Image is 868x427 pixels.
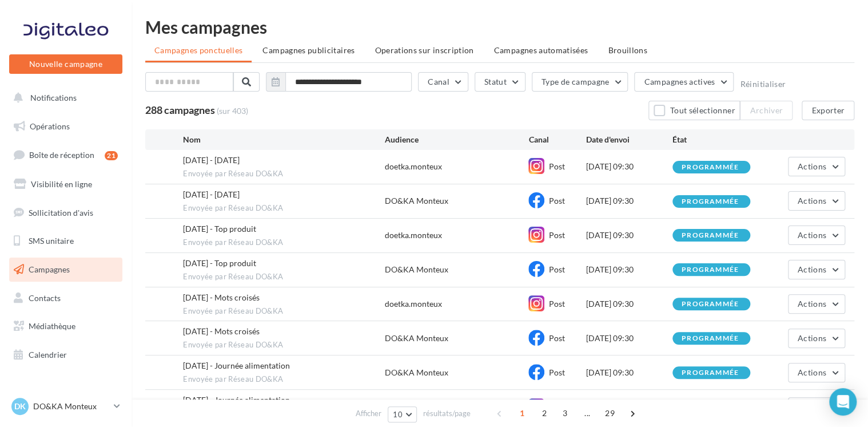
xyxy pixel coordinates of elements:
[548,264,564,274] span: Post
[682,164,739,171] div: programmée
[7,201,125,225] a: Sollicitation d'avis
[385,195,448,207] div: DO&KA Monteux
[586,264,672,275] div: [DATE] 09:30
[648,101,740,120] button: Tout sélectionner
[183,134,384,145] div: Nom
[29,321,75,331] span: Médiathèque
[29,264,70,274] span: Campagnes
[788,294,845,314] button: Actions
[798,196,826,205] span: Actions
[30,121,70,131] span: Opérations
[600,404,619,422] span: 29
[385,264,448,275] div: DO&KA Monteux
[548,230,564,240] span: Post
[393,410,403,419] span: 10
[672,134,759,145] div: État
[586,367,672,378] div: [DATE] 09:30
[475,72,525,92] button: Statut
[385,134,529,145] div: Audience
[608,45,647,55] span: Brouillons
[740,80,786,89] button: Réinitialiser
[7,86,120,110] button: Notifications
[788,226,845,245] button: Actions
[494,45,588,55] span: Campagnes automatisées
[586,195,672,207] div: [DATE] 09:30
[183,258,256,268] span: 23/10/2025 - Top produit
[183,306,384,317] span: Envoyée par Réseau DO&KA
[788,363,845,382] button: Actions
[7,258,125,282] a: Campagnes
[9,396,122,417] a: DK DO&KA Monteux
[682,335,739,342] div: programmée
[183,203,384,214] span: Envoyée par Réseau DO&KA
[262,45,355,55] span: Campagnes publicitaires
[29,350,67,359] span: Calendrier
[788,329,845,348] button: Actions
[183,361,290,370] span: 16/10/2025 - Journée alimentation
[385,161,442,172] div: doetka.monteux
[798,333,826,343] span: Actions
[183,292,260,302] span: 21/10/2025 - Mots croisés
[798,299,826,309] span: Actions
[31,179,92,189] span: Visibilité en ligne
[375,45,473,55] span: Operations sur inscription
[548,196,564,205] span: Post
[183,169,384,179] span: Envoyée par Réseau DO&KA
[183,189,240,199] span: 31/10/2025 - Halloween
[682,232,739,239] div: programmée
[7,143,125,167] a: Boîte de réception21
[418,72,468,92] button: Canal
[183,326,260,336] span: 21/10/2025 - Mots croisés
[586,333,672,344] div: [DATE] 09:30
[30,93,77,102] span: Notifications
[9,54,122,74] button: Nouvelle campagne
[7,114,125,139] a: Opérations
[183,238,384,248] span: Envoyée par Réseau DO&KA
[798,367,826,377] span: Actions
[798,161,826,171] span: Actions
[586,298,672,310] div: [DATE] 09:30
[33,401,109,412] p: DO&KA Monteux
[385,333,448,344] div: DO&KA Monteux
[29,207,93,217] span: Sollicitation d'avis
[183,155,240,165] span: 31/10/2025 - Halloween
[788,191,845,211] button: Actions
[385,230,442,241] div: doetka.monteux
[548,299,564,309] span: Post
[578,404,596,422] span: ...
[829,388,857,416] div: Open Intercom Messenger
[532,72,628,92] button: Type de campagne
[788,260,845,279] button: Actions
[217,105,248,117] span: (sur 403)
[682,266,739,274] div: programmée
[802,101,854,120] button: Exporter
[586,230,672,241] div: [DATE] 09:30
[586,161,672,172] div: [DATE] 09:30
[682,369,739,377] div: programmée
[682,301,739,308] div: programmée
[548,333,564,343] span: Post
[798,264,826,274] span: Actions
[548,161,564,171] span: Post
[145,18,854,35] div: Mes campagnes
[14,401,26,412] span: DK
[7,229,125,253] a: SMS unitaire
[7,172,125,196] a: Visibilité en ligne
[183,395,290,405] span: 16/10/2025 - Journée alimentation
[388,406,417,422] button: 10
[423,408,471,419] span: résultats/page
[682,198,739,205] div: programmée
[385,298,442,310] div: doetka.monteux
[788,157,845,176] button: Actions
[798,230,826,240] span: Actions
[183,374,384,385] span: Envoyée par Réseau DO&KA
[7,314,125,338] a: Médiathèque
[7,343,125,367] a: Calendrier
[634,72,734,92] button: Campagnes actives
[740,101,793,120] button: Archiver
[356,408,381,419] span: Afficher
[788,397,845,417] button: Actions
[548,367,564,377] span: Post
[183,272,384,282] span: Envoyée par Réseau DO&KA
[535,404,554,422] span: 2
